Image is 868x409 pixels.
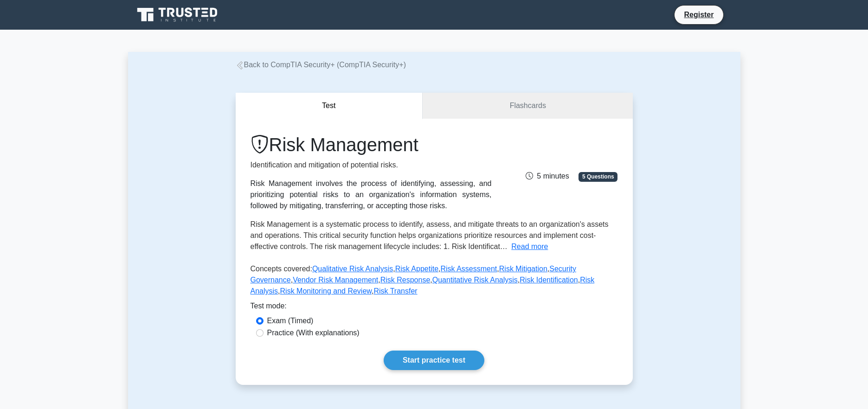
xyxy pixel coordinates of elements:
[312,265,393,273] a: Qualitative Risk Analysis
[251,178,492,211] div: Risk Management involves the process of identifying, assessing, and prioritizing potential risks ...
[423,93,632,119] a: Flashcards
[251,134,492,156] h1: Risk Management
[441,265,497,273] a: Risk Assessment
[579,172,617,181] span: 5 Questions
[520,276,578,284] a: Risk Identification
[251,220,609,250] span: Risk Management is a systematic process to identify, assess, and mitigate threats to an organizat...
[380,276,431,284] a: Risk Response
[526,172,569,180] span: 5 minutes
[267,315,314,326] label: Exam (Timed)
[280,287,372,295] a: Risk Monitoring and Review
[236,93,423,119] button: Test
[251,263,618,300] p: Concepts covered: , , , , , , , , , , ,
[384,351,484,370] a: Start practice test
[293,276,378,284] a: Vendor Risk Management
[373,287,417,295] a: Risk Transfer
[499,265,547,273] a: Risk Mitigation
[395,265,438,273] a: Risk Appetite
[236,61,406,69] a: Back to CompTIA Security+ (CompTIA Security+)
[678,9,719,20] a: Register
[432,276,518,284] a: Quantitative Risk Analysis
[251,300,618,315] div: Test mode:
[251,160,492,171] p: Identification and mitigation of potential risks.
[511,241,548,252] button: Read more
[267,327,360,339] label: Practice (With explanations)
